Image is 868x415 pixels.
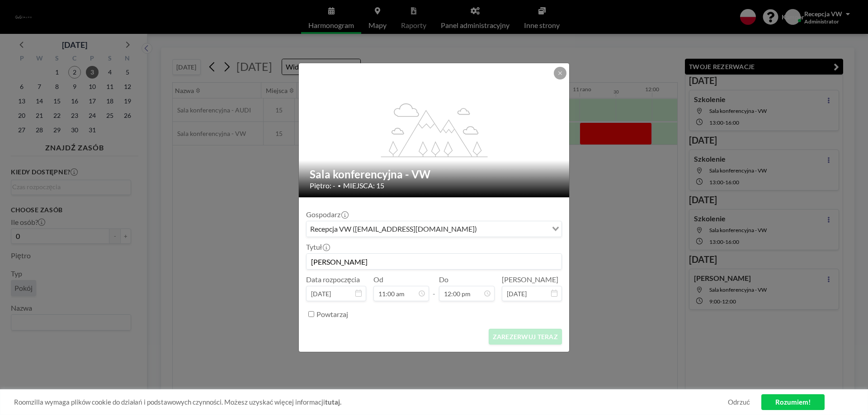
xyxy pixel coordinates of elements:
a: Odrzuć [728,398,750,406]
font: Od [373,275,383,284]
font: [PERSON_NAME] [502,275,558,284]
font: Roomzilla wymaga plików cookie do działań i podstawowych czynności. Możesz uzyskać więcej informacji [14,398,325,406]
font: • [338,182,341,189]
input: Rezerwacja Recepcja [307,254,561,269]
a: tutaj. [325,398,341,406]
font: Recepcja VW ([EMAIL_ADDRESS][DOMAIN_NAME]) [310,224,477,233]
g: flex-grow: 1.2; [381,103,488,157]
input: Wyszukaj opcję [480,223,547,235]
font: Odrzuć [728,398,750,406]
font: - [433,289,435,298]
font: MIEJSCA: 15 [343,181,384,190]
font: Rozumiem! [775,398,811,406]
font: Tytuł [306,242,322,251]
font: Gospodarz [306,210,340,219]
button: ZAREZERWUJ TERAZ [489,329,562,345]
font: Do [439,275,448,284]
font: ZAREZERWUJ TERAZ [493,333,558,340]
font: Piętro: - [310,181,335,190]
font: Powtarzaj [316,310,348,318]
font: Data rozpoczęcia [306,275,360,284]
div: Wyszukaj opcję [307,221,561,237]
font: Sala konferencyjna - VW [310,168,430,181]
